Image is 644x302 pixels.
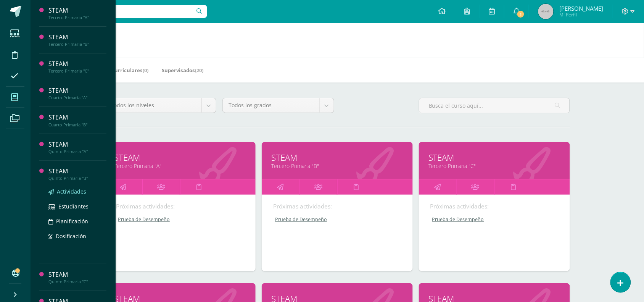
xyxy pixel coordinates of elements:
a: Todos los niveles [105,98,216,113]
span: Planificación [56,218,88,225]
a: Prueba de Desempeño [273,216,402,223]
div: STEAM [48,270,106,279]
input: Busca un usuario... [35,5,207,18]
a: STEAM [428,152,560,163]
a: Estudiantes [48,202,106,211]
div: STEAM [48,33,106,42]
a: Prueba de Desempeño [116,216,245,223]
div: Próximas actividades: [116,202,244,210]
a: Supervisados(20) [162,64,203,76]
a: STEAMQuinto Primaria "C" [48,270,106,284]
span: Mi Perfil [559,11,603,18]
div: STEAM [48,60,106,68]
a: STEAMTercero Primaria "A" [48,6,106,20]
div: STEAM [48,86,106,95]
a: Actividades [48,187,106,196]
div: Próximas actividades: [273,202,401,210]
a: Todos los grados [223,98,334,113]
a: Dosificación [48,232,106,241]
span: Todos los niveles [111,98,196,113]
div: STEAM [48,167,106,176]
span: Dosificación [56,233,86,240]
span: Actividades [57,188,86,195]
a: STEAMTercero Primaria "C" [48,60,106,74]
a: Mis Extracurriculares(0) [89,64,148,76]
div: STEAM [48,140,106,149]
a: Tercero Primaria "C" [428,162,560,170]
span: Estudiantes [58,203,89,210]
a: Tercero Primaria "B" [271,162,403,170]
a: Tercero Primaria "A" [114,162,246,170]
div: STEAM [48,113,106,122]
a: STEAM [114,152,246,163]
span: [PERSON_NAME] [559,5,603,12]
a: STEAMQuinto Primaria "B" [48,167,106,181]
a: STEAMTercero Primaria "B" [48,33,106,47]
div: Quinto Primaria "B" [48,176,106,181]
div: Quinto Primaria "C" [48,279,106,284]
span: (20) [195,67,203,74]
span: (0) [143,67,148,74]
div: STEAM [48,6,106,15]
a: STEAMQuinto Primaria "A" [48,140,106,154]
div: Tercero Primaria "C" [48,68,106,74]
div: Cuarto Primaria "B" [48,122,106,128]
a: Planificación [48,217,106,226]
a: STEAMCuarto Primaria "A" [48,86,106,100]
div: Tercero Primaria "A" [48,15,106,20]
div: Cuarto Primaria "A" [48,95,106,100]
span: Todos los grados [229,98,314,113]
a: Prueba de Desempeño [430,216,559,223]
a: STEAMCuarto Primaria "B" [48,113,106,127]
div: Quinto Primaria "A" [48,149,106,154]
div: Próximas actividades: [430,202,559,210]
div: Tercero Primaria "B" [48,42,106,47]
a: STEAM [271,152,403,163]
span: 1 [517,10,525,18]
img: 45x45 [538,4,554,19]
input: Busca el curso aquí... [419,98,570,113]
